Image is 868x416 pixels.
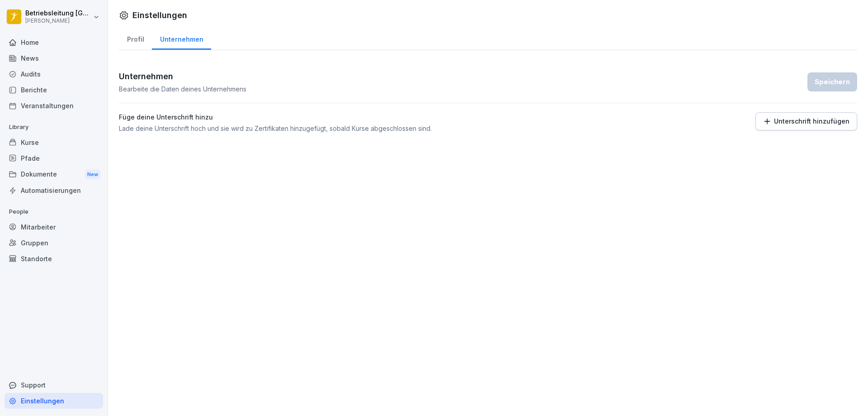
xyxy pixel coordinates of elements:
a: Gruppen [5,235,103,251]
div: Support [5,377,103,393]
h1: Einstellungen [132,9,187,21]
p: Lade deine Unterschrift hoch und sie wird zu Zertifikaten hinzugefügt, sobald Kurse abgeschlossen... [119,124,484,133]
a: Mitarbeiter [5,219,103,235]
label: Füge deine Unterschrift hinzu [119,112,484,122]
a: Kurse [5,134,103,150]
p: [PERSON_NAME] [25,18,91,24]
a: Audits [5,66,103,82]
a: Home [5,34,103,50]
p: Betriebsleitung [GEOGRAPHIC_DATA] [25,10,91,17]
p: Library [5,120,103,134]
a: Standorte [5,251,103,267]
p: Unterschrift hinzufügen [774,118,849,125]
button: Unterschrift hinzufügen [755,112,857,130]
div: New [85,169,100,180]
div: Speichern [815,77,850,87]
p: Bearbeite die Daten deines Unternehmens [119,84,246,94]
a: Pfade [5,150,103,166]
a: Profil [119,27,152,50]
a: News [5,50,103,66]
a: Einstellungen [5,393,103,409]
a: DokumenteNew [5,166,103,183]
h3: Unternehmen [119,70,246,82]
a: Veranstaltungen [5,98,103,114]
p: People [5,205,103,219]
button: Speichern [807,72,857,91]
a: Unternehmen [152,27,211,50]
div: Dokumente [5,166,103,183]
a: Automatisierungen [5,182,103,198]
a: Berichte [5,82,103,98]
